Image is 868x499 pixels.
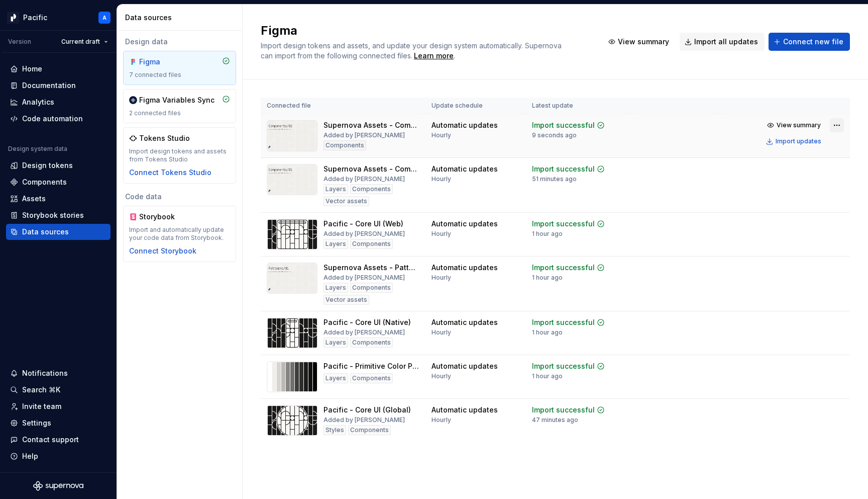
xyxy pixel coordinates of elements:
[61,38,100,46] span: Current draft
[6,94,111,110] a: Analytics
[431,120,498,130] div: Automatic updates
[22,385,60,395] div: Search ⌘K
[694,37,758,47] span: Import all updates
[323,164,419,174] div: Supernova Assets - Components 01
[323,295,369,305] div: Vector assets
[532,328,563,337] div: 1 hour ago
[532,175,577,183] div: 51 minutes ago
[323,131,405,139] div: Added by [PERSON_NAME]
[323,219,403,229] div: Pacific - Core UI (Web)
[532,263,595,273] div: Import successful
[783,37,843,47] span: Connect new file
[261,41,564,60] span: Import design tokens and assets, and update your design system automatically. Supernova can impor...
[431,274,451,282] div: Hourly
[532,131,577,139] div: 9 seconds ago
[23,13,47,23] div: Pacific
[532,164,595,174] div: Import successful
[323,425,346,435] div: Styles
[8,145,67,153] div: Design system data
[22,418,51,428] div: Settings
[618,37,669,47] span: View summary
[431,317,498,327] div: Automatic updates
[22,64,42,74] div: Home
[431,175,451,183] div: Hourly
[431,219,498,229] div: Automatic updates
[22,80,76,91] div: Documentation
[414,51,454,61] div: Learn more
[350,338,393,348] div: Components
[776,137,821,145] div: Import updates
[2,7,115,28] button: PacificA
[6,207,111,223] a: Storybook stories
[102,14,106,22] div: A
[22,194,46,204] div: Assets
[431,405,498,415] div: Automatic updates
[139,95,214,105] div: Figma Variables Sync
[33,481,83,491] svg: Supernova Logo
[323,283,348,293] div: Layers
[6,157,111,174] a: Design tokens
[6,224,111,240] a: Data sources
[22,435,79,445] div: Contact support
[350,373,393,383] div: Components
[431,416,451,424] div: Hourly
[323,274,405,282] div: Added by [PERSON_NAME]
[431,361,498,371] div: Automatic updates
[139,133,190,143] div: Tokens Studio
[425,98,526,114] th: Update schedule
[123,206,236,262] a: StorybookImport and automatically update your code data from Storybook.Connect Storybook
[348,425,391,435] div: Components
[532,219,595,229] div: Import successful
[777,121,821,129] span: View summary
[323,230,405,238] div: Added by [PERSON_NAME]
[603,33,676,51] button: View summary
[532,405,595,415] div: Import successful
[431,131,451,139] div: Hourly
[350,283,393,293] div: Components
[323,263,419,273] div: Supernova Assets - Patterns 01
[22,368,68,378] div: Notifications
[6,111,111,127] a: Code automation
[323,328,405,337] div: Added by [PERSON_NAME]
[129,71,230,79] div: 7 connected files
[532,274,563,282] div: 1 hour ago
[129,168,211,178] button: Connect Tokens Studio
[22,227,69,237] div: Data sources
[129,147,230,163] div: Import design tokens and assets from Tokens Studio
[123,37,236,47] div: Design data
[680,33,765,51] button: Import all updates
[323,120,419,130] div: Supernova Assets - Components 02
[323,239,348,249] div: Layers
[22,97,54,107] div: Analytics
[139,57,187,67] div: Figma
[57,35,113,49] button: Current draft
[431,263,498,273] div: Automatic updates
[763,134,826,148] button: Import updates
[323,405,411,415] div: Pacific - Core UI (Global)
[6,365,111,381] button: Notifications
[532,372,563,380] div: 1 hour ago
[22,114,83,124] div: Code automation
[22,160,73,171] div: Design tokens
[129,109,230,117] div: 2 connected files
[323,175,405,183] div: Added by [PERSON_NAME]
[431,164,498,174] div: Automatic updates
[532,230,563,238] div: 1 hour ago
[6,415,111,431] a: Settings
[6,382,111,398] button: Search ⌘K
[123,89,236,123] a: Figma Variables Sync2 connected files
[323,361,419,371] div: Pacific - Primitive Color Palette
[769,33,850,51] button: Connect new file
[323,140,366,150] div: Components
[139,212,187,222] div: Storybook
[431,372,451,380] div: Hourly
[6,432,111,448] button: Contact support
[125,13,238,23] div: Data sources
[532,416,578,424] div: 47 minutes ago
[431,230,451,238] div: Hourly
[6,77,111,94] a: Documentation
[6,398,111,414] a: Invite team
[323,416,405,424] div: Added by [PERSON_NAME]
[129,246,196,256] div: Connect Storybook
